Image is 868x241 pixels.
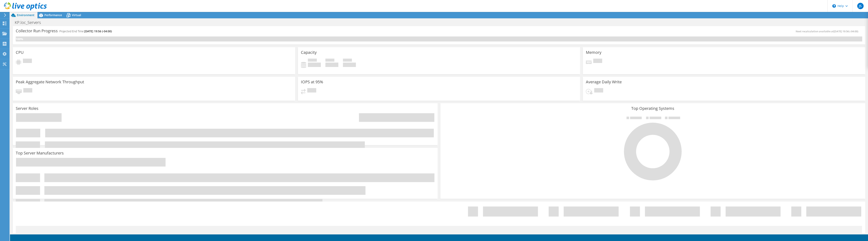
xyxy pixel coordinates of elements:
[325,63,338,67] h4: 0 GiB
[857,3,864,9] span: JS
[594,88,603,93] span: Pending
[44,13,62,17] span: Performance
[586,50,601,55] h3: Memory
[325,59,334,63] span: Free
[16,80,84,84] h3: Peak Aggregate Network Throughput
[593,59,602,64] span: Pending
[17,13,34,17] span: Environment
[343,63,356,67] h4: 0 GiB
[16,151,64,155] h3: Top Server Manufacturers
[16,106,38,111] h3: Server Roles
[23,59,32,64] span: Pending
[443,106,862,111] h3: Top Operating Systems
[308,59,317,63] span: Used
[307,88,316,93] span: Pending
[13,20,47,25] h1: KP.loc_Servers
[308,63,321,67] h4: 0 GiB
[834,30,858,33] span: [DATE] 19:56 (-04:00)
[832,4,836,8] svg: \n
[16,50,24,55] h3: CPU
[23,88,32,93] span: Pending
[301,80,323,84] h3: IOPS at 95%
[72,13,81,17] span: Virtual
[84,29,112,33] span: [DATE] 19:56 (-04:00)
[301,50,317,55] h3: Capacity
[796,30,860,33] span: Next recalculation available at
[343,59,352,63] span: Total
[59,29,112,33] h4: Projected End Time:
[586,80,622,84] h3: Average Daily Write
